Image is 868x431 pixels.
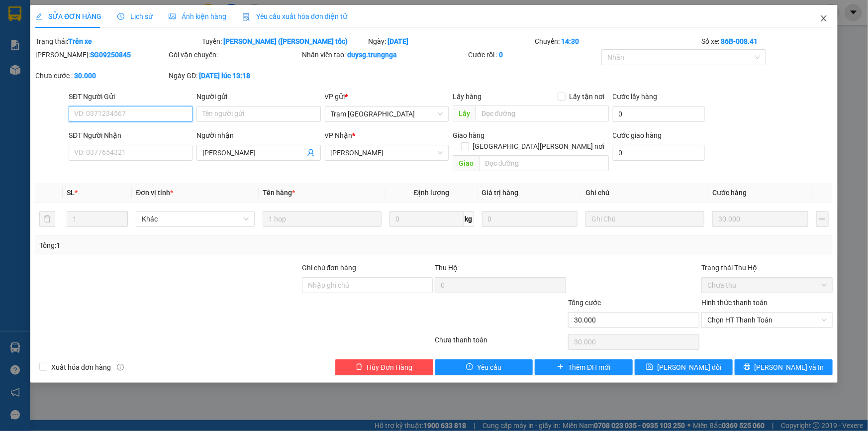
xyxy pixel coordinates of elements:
[561,37,579,45] b: 14:30
[482,211,578,227] input: 0
[368,36,534,47] div: Ngày:
[69,130,193,141] div: SĐT Người Nhận
[707,278,827,293] span: Chưa thu
[700,36,834,47] div: Số xe:
[196,91,320,102] div: Người gửi
[469,141,609,152] span: [GEOGRAPHIC_DATA][PERSON_NAME] nơi
[263,189,295,197] span: Tên hàng
[414,189,449,197] span: Định lượng
[169,49,300,60] div: Gói vận chuyển:
[499,51,503,59] b: 0
[325,131,353,139] span: VP Nhận
[35,12,101,20] span: SỬA ĐƠN HÀNG
[479,155,609,171] input: Dọc đường
[307,149,315,157] span: user-add
[39,211,55,227] button: delete
[35,13,42,20] span: edit
[712,189,747,197] span: Cước hàng
[820,14,828,22] span: close
[331,145,443,160] span: Phan Thiết
[581,183,708,203] th: Ghi chú
[476,106,609,121] input: Dọc đường
[47,362,115,373] span: Xuất hóa đơn hàng
[557,363,564,371] span: plus
[535,359,633,375] button: plusThêm ĐH mới
[585,211,704,227] input: Ghi Chú
[331,107,443,121] span: Trạm Sài Gòn
[464,211,474,227] span: kg
[721,37,758,45] b: 86B-008.41
[302,264,357,272] label: Ghi chú đơn hàng
[242,13,250,21] img: icon
[453,106,476,121] span: Lấy
[90,51,131,59] b: SG09250845
[35,70,167,81] div: Chưa cước :
[302,49,467,60] div: Nhân viên tạo:
[744,363,751,371] span: printer
[169,12,226,20] span: Ảnh kiện hàng
[477,362,501,373] span: Yêu cầu
[136,189,173,197] span: Đơn vị tính
[657,362,721,373] span: [PERSON_NAME] đổi
[755,362,824,373] span: [PERSON_NAME] và In
[196,130,320,141] div: Người nhận
[435,359,533,375] button: exclamation-circleYêu cầu
[613,106,705,122] input: Cước lấy hàng
[388,37,409,45] b: [DATE]
[613,131,662,139] label: Cước giao hàng
[67,189,75,197] span: SL
[482,189,519,197] span: Giá trị hàng
[701,299,768,307] label: Hình thức thanh toán
[201,36,368,47] div: Tuyến:
[701,262,833,273] div: Trạng thái Thu Hộ
[816,211,829,227] button: plus
[466,363,473,371] span: exclamation-circle
[735,359,833,375] button: printer[PERSON_NAME] và In
[635,359,733,375] button: save[PERSON_NAME] đổi
[74,72,96,80] b: 30.000
[263,211,382,227] input: VD: Bàn, Ghế
[810,5,838,33] button: Close
[613,145,705,161] input: Cước giao hàng
[34,36,201,47] div: Trạng thái:
[169,70,300,81] div: Ngày GD:
[242,12,347,20] span: Yêu cầu xuất hóa đơn điện tử
[646,363,653,371] span: save
[348,51,397,59] b: duysg.trungnga
[453,155,479,171] span: Giao
[142,212,249,226] span: Khác
[117,12,153,20] span: Lịch sử
[117,364,124,371] span: info-circle
[68,37,92,45] b: Trên xe
[325,91,449,102] div: VP gửi
[35,49,167,60] div: [PERSON_NAME]:
[566,91,609,102] span: Lấy tận nơi
[335,359,433,375] button: deleteHủy Đơn Hàng
[468,49,599,60] div: Cước rồi :
[367,362,412,373] span: Hủy Đơn Hàng
[169,13,176,20] span: picture
[39,240,335,251] div: Tổng: 1
[707,313,827,327] span: Chọn HT Thanh Toán
[199,72,250,80] b: [DATE] lúc 13:18
[69,91,193,102] div: SĐT Người Gửi
[117,13,124,20] span: clock-circle
[356,363,363,371] span: delete
[302,277,433,293] input: Ghi chú đơn hàng
[434,334,568,352] div: Chưa thanh toán
[712,211,808,227] input: 0
[568,299,601,307] span: Tổng cước
[435,264,458,272] span: Thu Hộ
[568,362,610,373] span: Thêm ĐH mới
[453,93,482,101] span: Lấy hàng
[613,93,658,101] label: Cước lấy hàng
[534,36,700,47] div: Chuyến:
[453,131,484,139] span: Giao hàng
[223,37,348,45] b: [PERSON_NAME] ([PERSON_NAME] tốc)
